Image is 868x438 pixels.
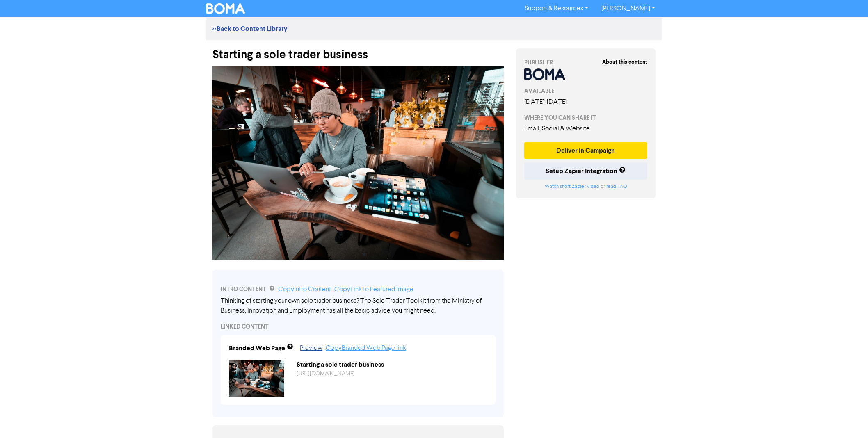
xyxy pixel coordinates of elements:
[595,2,662,15] a: [PERSON_NAME]
[524,58,647,67] div: PUBLISHER
[290,360,493,370] div: Starting a sole trader business
[212,25,287,33] a: <<Back to Content Library
[334,286,413,293] a: Copy Link to Featured Image
[206,3,245,14] img: BOMA Logo
[221,296,496,316] div: Thinking of starting your own sole trader business? The Sole Trader Toolkit from the Ministry of ...
[524,97,647,107] div: [DATE] - [DATE]
[326,345,406,351] a: Copy Branded Web Page link
[212,40,504,62] div: Starting a sole trader business
[602,59,647,65] strong: About this content
[524,142,647,159] button: Deliver in Campaign
[221,285,496,294] div: INTRO CONTENT
[290,370,493,378] div: https://public2.bomamarketing.com/cp/2ECVAtSAvizQjwoJWiAtXx?sa=qM8LhZFb
[229,343,285,353] div: Branded Web Page
[524,124,647,134] div: Email, Social & Website
[606,184,627,189] a: read FAQ
[278,286,331,293] a: Copy Intro Content
[524,183,647,190] div: or
[221,322,496,331] div: LINKED CONTENT
[524,162,647,180] button: Setup Zapier Integration
[297,371,355,376] a: [URL][DOMAIN_NAME]
[518,2,595,15] a: Support & Resources
[300,345,322,351] a: Preview
[524,87,647,96] div: AVAILABLE
[524,114,647,122] div: WHERE YOU CAN SHARE IT
[545,184,599,189] a: Watch short Zapier video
